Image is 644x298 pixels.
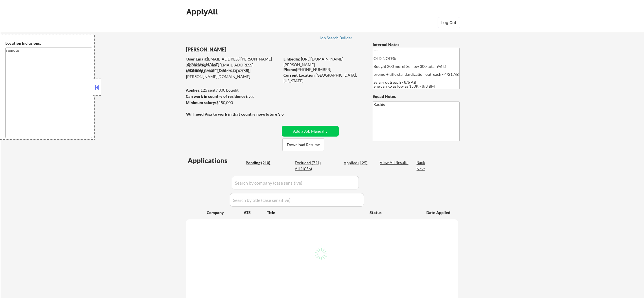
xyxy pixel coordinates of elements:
div: [PHONE_NUMBER] [283,67,363,72]
div: Internal Notes [373,42,460,47]
strong: Application Email: [186,62,220,67]
div: [EMAIL_ADDRESS][PERSON_NAME][DOMAIN_NAME] [186,56,280,67]
strong: Minimum salary: [186,100,216,105]
div: Status [370,207,418,217]
strong: Applies: [186,88,200,92]
div: no [279,111,295,117]
div: Squad Notes [373,94,460,99]
div: 125 sent / 300 bought [186,87,280,93]
strong: Mailslurp Email: [186,68,215,73]
div: [GEOGRAPHIC_DATA], [US_STATE] [283,72,363,83]
div: All (1056) [295,166,323,172]
a: [URL][DOMAIN_NAME][PERSON_NAME] [283,57,343,67]
button: Log Out [438,17,460,28]
strong: LinkedIn: [283,57,300,61]
div: Next [416,166,425,172]
div: Job Search Builder [320,36,353,40]
strong: Will need Visa to work in that country now/future?: [186,112,280,116]
div: Company [207,210,244,215]
div: [PERSON_NAME] [186,46,302,53]
div: Applied (125) [344,160,372,166]
strong: Phone: [283,67,296,72]
div: Back [416,160,425,165]
div: yes [186,94,278,99]
div: View All Results [380,160,410,165]
strong: User Email: [186,57,207,61]
strong: Can work in country of residence?: [186,94,248,99]
div: Location Inclusions: [5,40,92,46]
div: $150,000 [186,100,280,105]
div: Pending (210) [246,160,274,166]
button: Download Resume [282,138,324,151]
strong: Current Location: [283,73,316,77]
input: Search by company (case sensitive) [232,176,359,189]
div: Title [267,210,364,215]
a: Job Search Builder [320,36,353,41]
div: Excluded (721) [295,160,323,166]
div: Applications [188,157,244,164]
div: Date Applied [426,210,451,215]
button: Add a Job Manually [282,126,339,137]
div: ATS [244,210,267,215]
div: ApplyAll [186,7,220,16]
div: [EMAIL_ADDRESS][PERSON_NAME][DOMAIN_NAME] [186,68,280,79]
input: Search by title (case sensitive) [230,193,364,207]
div: [EMAIL_ADDRESS][PERSON_NAME][DOMAIN_NAME] [186,62,280,73]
